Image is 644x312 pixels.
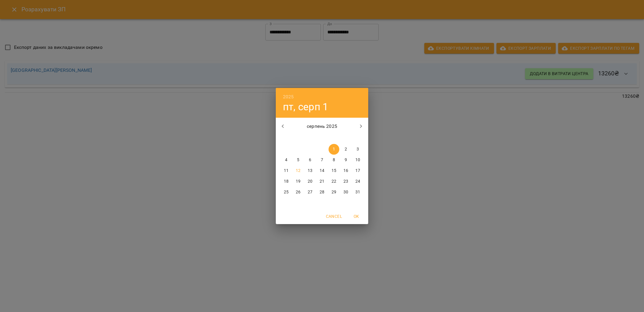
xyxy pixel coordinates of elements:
button: 22 [329,176,339,187]
p: 30 [343,189,348,195]
span: сб [340,135,351,141]
p: 23 [343,178,348,184]
button: 15 [329,165,339,176]
span: нд [352,135,363,141]
p: серпень 2025 [290,123,354,130]
p: 22 [332,178,336,184]
span: пн [281,135,292,141]
p: 7 [321,157,323,163]
p: 15 [332,168,336,174]
p: 26 [296,189,301,195]
button: 11 [281,165,292,176]
p: 24 [355,178,360,184]
button: Cancel [323,211,344,222]
p: 11 [284,168,289,174]
button: 26 [293,187,304,198]
span: пт [329,135,339,141]
button: 20 [305,176,315,187]
p: 5 [297,157,299,163]
button: 13 [305,165,315,176]
span: чт [317,135,327,141]
p: 31 [355,189,360,195]
button: 18 [281,176,292,187]
span: вт [293,135,304,141]
p: 9 [345,157,347,163]
button: 31 [352,187,363,198]
button: 21 [317,176,327,187]
p: 13 [308,168,312,174]
p: 29 [332,189,336,195]
p: 27 [308,189,312,195]
button: 25 [281,187,292,198]
p: 12 [296,168,301,174]
p: 4 [285,157,287,163]
button: 17 [352,165,363,176]
button: 28 [317,187,327,198]
p: 2 [345,146,347,152]
button: 7 [317,155,327,165]
button: 29 [329,187,339,198]
button: 16 [340,165,351,176]
p: 3 [357,146,359,152]
button: 14 [317,165,327,176]
button: 19 [293,176,304,187]
span: ср [305,135,315,141]
p: 8 [333,157,335,163]
p: 20 [308,178,312,184]
button: 2025 [283,93,294,101]
span: Cancel [326,213,342,220]
button: 27 [305,187,315,198]
button: 12 [293,165,304,176]
span: OK [349,213,363,220]
button: 30 [340,187,351,198]
p: 19 [296,178,301,184]
button: 1 [329,144,339,155]
button: 9 [340,155,351,165]
button: 5 [293,155,304,165]
button: OK [347,211,366,222]
p: 16 [343,168,348,174]
button: 23 [340,176,351,187]
p: 10 [355,157,360,163]
p: 28 [320,189,324,195]
p: 21 [320,178,324,184]
button: 3 [352,144,363,155]
p: 17 [355,168,360,174]
p: 25 [284,189,289,195]
p: 1 [333,146,335,152]
button: 24 [352,176,363,187]
p: 18 [284,178,289,184]
button: 2 [340,144,351,155]
p: 14 [320,168,324,174]
button: 10 [352,155,363,165]
p: 6 [309,157,311,163]
button: пт, серп 1 [283,101,328,113]
button: 8 [329,155,339,165]
button: 4 [281,155,292,165]
button: 6 [305,155,315,165]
